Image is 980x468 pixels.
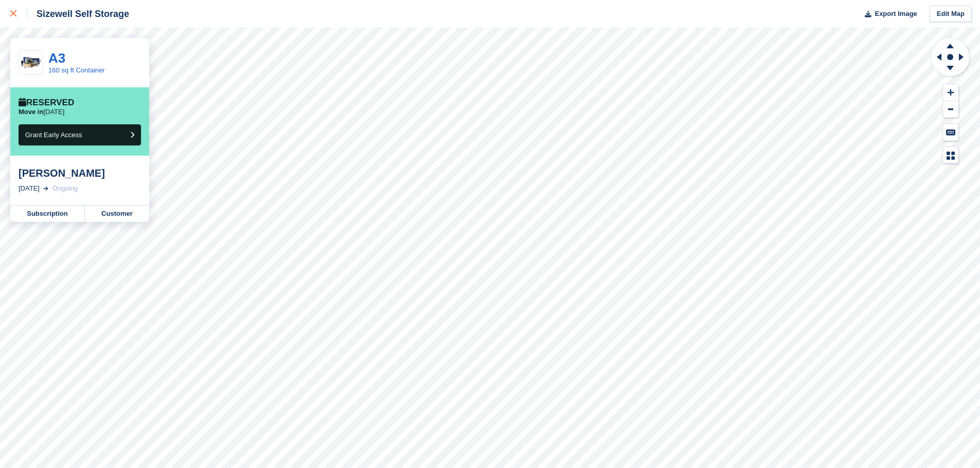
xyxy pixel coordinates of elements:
[943,101,958,118] button: Zoom Out
[43,186,48,191] img: arrow-right-light-icn-cde0832a797a2874e46488d9cf13f60e5c3a73dbe684e267c42b8395dfbc2abf.svg
[27,8,129,20] div: Sizewell Self Storage
[19,167,141,179] div: [PERSON_NAME]
[19,98,74,108] div: Reserved
[52,183,78,194] div: Ongoing
[19,108,43,116] span: Move in
[930,6,972,23] a: Edit Map
[19,108,64,116] p: [DATE]
[10,205,85,222] a: Subscription
[25,131,82,139] span: Grant Early Access
[875,9,917,19] span: Export Image
[943,124,958,141] button: Keyboard Shortcuts
[48,50,65,66] a: A3
[859,6,917,23] button: Export Image
[943,84,958,101] button: Zoom In
[943,147,958,164] button: Map Legend
[48,66,105,74] a: 160 sq ft Container
[19,183,40,194] div: [DATE]
[19,124,141,145] button: Grant Early Access
[85,205,149,222] a: Customer
[19,54,43,72] img: 20-ft-container.jpg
